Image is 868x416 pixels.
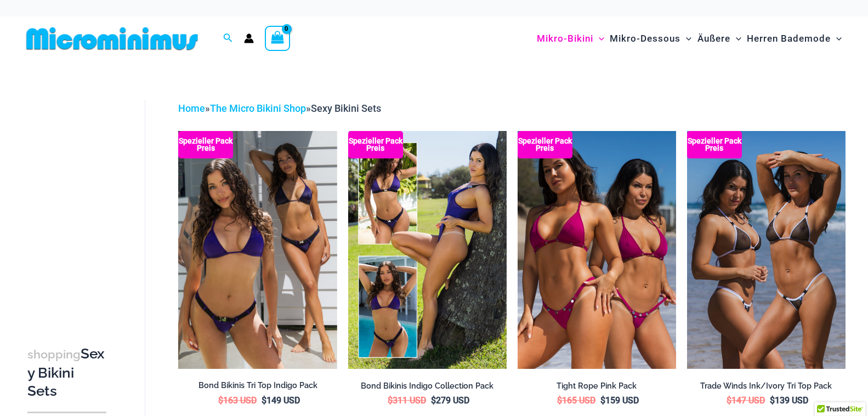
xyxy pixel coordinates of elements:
bdi: 165 USD [557,395,595,406]
img: Top Bum Pack [687,131,846,369]
a: Tight Rope Pink Pack [518,381,676,395]
img: Bond Inidgo Collection Pack (10) [348,131,507,369]
span: shopping [27,347,81,361]
h2: Tight Rope Pink Pack [518,381,676,391]
span: Menü Umschalten [680,25,691,53]
span: » » [178,102,381,114]
a: Trade Winds Ink/Ivory Tri Top Pack [687,381,846,395]
bdi: 163 USD [218,395,257,406]
nav: Website-Navigation [532,20,846,57]
b: Spezieller Pack Preis [348,138,403,152]
b: Spezieller Pack Preis [518,138,572,152]
a: Konto Icon Link [244,33,254,43]
span: Sexy Bikini Sets [311,102,381,114]
a: Collection Pack F Collection Pack B (3)Collection Pack B (3) [518,131,676,369]
a: Warenkorb anzeigen, leer [265,26,290,51]
span: Menü Umschalten [831,25,842,53]
bdi: 149 USD [262,395,300,406]
span: $ [262,395,266,406]
span: Mikro-Dessous [610,25,680,53]
b: Spezieller Pack Preis [687,138,742,152]
a: ÄußereMenü UmschaltenMenü Umschalten [695,22,744,55]
a: Mikro-DessousMenü UmschaltenMenü Umschalten [607,22,694,55]
a: Suche Icon Link [223,32,233,45]
h2: Trade Winds Ink/Ivory Tri Top Pack [687,381,846,391]
a: Mikro-BikiniMenü UmschaltenMenü Umschalten [534,22,607,55]
span: $ [431,395,436,406]
h2: Bond Bikinis Tri Top Indigo Pack [178,380,337,391]
h3: Sexy Bikini Sets [27,345,106,401]
bdi: 147 USD [727,395,765,406]
span: $ [600,395,605,406]
b: Spezieller Pack Preis [178,138,233,152]
a: Bond Bikinis Indigo Collection Pack [348,381,507,395]
span: $ [770,395,775,406]
a: Herren BademodeMenü UmschaltenMenü Umschalten [744,22,844,55]
a: Bond Inidgo Collection Pack (10) Bond Indigo Bikini Collection Pack Back (6)Bond Indigo Bikini Co... [348,131,507,369]
iframe: TrustedSite Certified [27,92,126,311]
bdi: 311 USD [388,395,426,406]
h2: Bond Bikinis Indigo Collection Pack [348,381,507,391]
span: Mikro-Bikini [537,25,593,53]
img: Bond Indigo Tri Top Pack (1) [178,131,337,369]
span: $ [218,395,223,406]
span: Menü Umschalten [593,25,604,53]
span: $ [557,395,562,406]
img: MM SHOP LOGO FLACH [22,26,202,51]
bdi: 279 USD [431,395,469,406]
a: Bond Bikinis Tri Top Indigo Pack [178,380,337,395]
span: Herren Bademode [747,25,831,53]
bdi: 139 USD [770,395,808,406]
img: Collection Pack F [518,131,676,369]
a: The Micro Bikini Shop [210,102,306,114]
span: Menü Umschalten [730,25,741,53]
a: Bond Indigo Tri Top Pack (1) Bond Indigo Tri Top Pack Back (1)Bond Indigo Tri Top Pack Back (1) [178,131,337,369]
span: $ [727,395,731,406]
a: Home [178,102,205,114]
bdi: 159 USD [600,395,639,406]
a: Top Bum Pack Top Bum Pack bTop Bum Pack b [687,131,846,369]
span: Äußere [697,25,730,53]
span: $ [388,395,393,406]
